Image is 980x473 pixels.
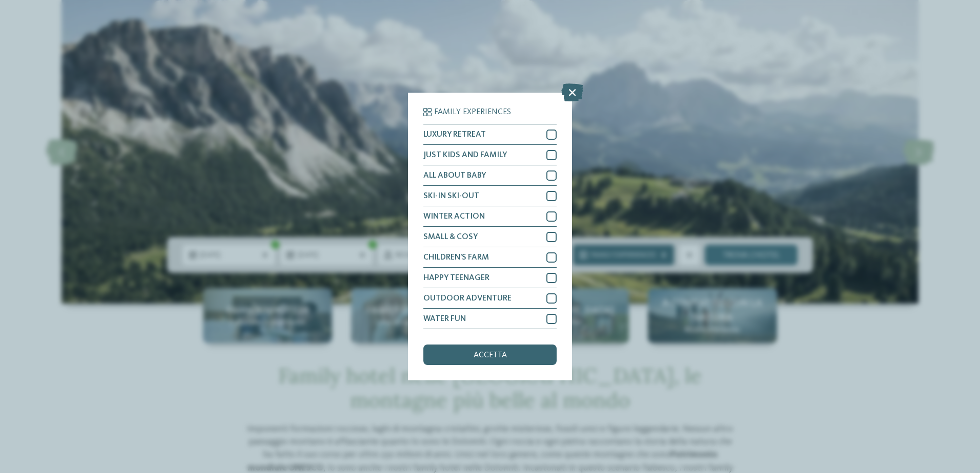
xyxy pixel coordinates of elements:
span: CHILDREN’S FARM [423,253,489,262]
span: SMALL & COSY [423,233,478,241]
span: accetta [474,351,507,359]
span: Family Experiences [434,108,511,116]
span: HAPPY TEENAGER [423,274,489,282]
span: WINTER ACTION [423,212,485,221]
span: ALL ABOUT BABY [423,171,486,180]
span: SKI-IN SKI-OUT [423,192,479,200]
span: WATER FUN [423,315,466,323]
span: LUXURY RETREAT [423,131,486,139]
span: JUST KIDS AND FAMILY [423,151,507,159]
span: OUTDOOR ADVENTURE [423,294,512,303]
